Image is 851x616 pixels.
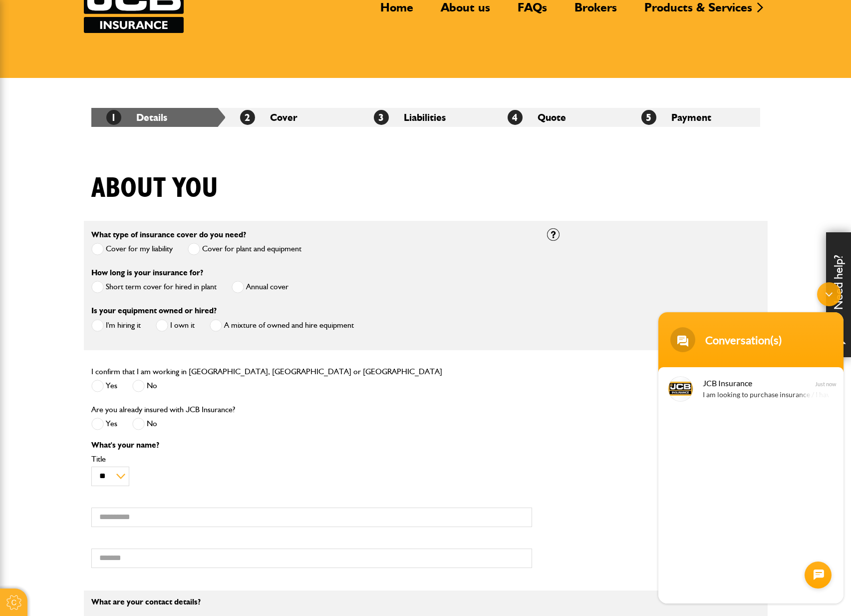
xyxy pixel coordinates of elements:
[91,455,532,463] label: Title
[359,108,493,127] li: Liabilities
[91,108,225,127] li: Details
[91,281,217,293] label: Short term cover for hired in plant
[225,108,359,127] li: Cover
[641,110,656,125] span: 5
[232,281,288,293] label: Annual cover
[374,110,389,125] span: 3
[156,319,195,332] label: I own it
[653,277,849,609] iframe: SalesIQ Chatwindow
[508,110,523,125] span: 4
[826,232,851,357] div: Need help?
[493,108,626,127] li: Quote
[91,269,203,277] label: How long is your insurance for?
[91,243,173,255] label: Cover for my liability
[626,108,760,127] li: Payment
[91,441,532,449] p: What's your name?
[91,368,442,376] label: I confirm that I am working in [GEOGRAPHIC_DATA], [GEOGRAPHIC_DATA] or [GEOGRAPHIC_DATA]
[210,319,354,332] label: A mixture of owned and hire equipment
[132,418,157,430] label: No
[91,418,117,430] label: Yes
[91,380,117,392] label: Yes
[188,243,301,255] label: Cover for plant and equipment
[132,380,157,392] label: No
[106,110,121,125] span: 1
[91,406,235,414] label: Are you already insured with JCB Insurance?
[91,231,246,239] label: What type of insurance cover do you need?
[91,598,532,606] p: What are your contact details?
[91,172,218,205] h1: About you
[91,307,217,315] label: Is your equipment owned or hired?
[240,110,255,125] span: 2
[91,319,141,332] label: I'm hiring it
